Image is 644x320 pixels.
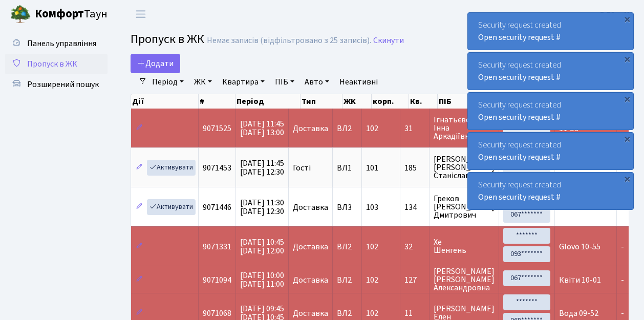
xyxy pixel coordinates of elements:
div: Немає записів (відфільтровано з 25 записів). [207,36,371,46]
th: Дії [131,94,199,109]
span: ВЛ2 [337,309,357,317]
span: 9071094 [203,274,231,286]
span: Розширений пошук [27,79,99,90]
a: Open security request # [478,112,561,123]
div: Security request created [468,13,633,50]
a: Панель управління [5,33,108,54]
div: × [622,174,632,184]
span: Доставка [293,124,328,133]
span: Гості [293,164,311,172]
span: 101 [366,162,378,174]
div: Security request created [468,173,633,209]
span: 102 [366,308,378,319]
span: 185 [404,164,425,172]
span: Пропуск в ЖК [27,58,77,70]
span: Таун [35,6,108,23]
a: Пропуск в ЖК [5,54,108,74]
img: logo.png [10,4,31,25]
span: Доставка [293,276,328,284]
span: Доставка [293,203,328,211]
th: корп. [372,94,409,109]
span: Греков [PERSON_NAME] Дмитрович [434,195,495,219]
span: 102 [366,241,378,252]
span: 102 [366,123,378,134]
th: ПІБ [438,94,508,109]
a: Open security request # [478,72,561,83]
span: [PERSON_NAME] [PERSON_NAME] Станіславівна [434,155,495,180]
a: Open security request # [478,152,561,163]
span: 134 [404,203,425,211]
span: Пропуск в ЖК [131,30,204,48]
a: ЖК [190,73,216,91]
span: Доставка [293,309,328,317]
span: 11 [404,309,425,317]
div: × [622,54,632,64]
a: ПІБ [271,73,298,91]
span: Доставка [293,243,328,251]
button: Переключити навігацію [128,6,154,23]
a: Open security request # [478,32,561,43]
span: 103 [366,202,378,213]
span: Ігнатьєвська Інна Аркадіївна [434,116,495,140]
span: Хе Шенгень [434,238,495,254]
div: × [622,94,632,104]
span: 9071331 [203,241,231,252]
a: Скинути [373,36,404,46]
span: 9071446 [203,202,231,213]
span: ВЛ2 [337,276,357,284]
div: Security request created [468,93,633,130]
span: [DATE] 11:30 [DATE] 12:30 [240,197,284,217]
th: Тип [300,94,342,109]
span: 9071068 [203,308,231,319]
div: × [622,14,632,24]
span: [DATE] 10:00 [DATE] 11:00 [240,270,284,290]
a: Квартира [218,73,269,91]
a: Авто [300,73,333,91]
b: Комфорт [35,6,84,22]
span: [DATE] 10:45 [DATE] 12:00 [240,237,284,257]
span: ВЛ1 [337,164,357,172]
span: [DATE] 11:45 [DATE] 12:30 [240,158,284,178]
div: Security request created [468,53,633,90]
span: ВЛ2 [337,243,357,251]
span: 9071453 [203,162,231,174]
span: - [621,308,624,319]
span: 127 [404,276,425,284]
span: - [621,241,624,252]
a: Активувати [147,199,196,215]
span: [DATE] 11:45 [DATE] 13:00 [240,118,284,138]
th: ЖК [342,94,372,109]
span: Панель управління [27,38,96,49]
span: 9071525 [203,123,231,134]
a: Активувати [147,160,196,176]
span: 32 [404,243,425,251]
span: - [621,274,624,286]
b: ВЛ2 -. К. [600,9,632,20]
span: [PERSON_NAME] [PERSON_NAME] Александровна [434,267,495,292]
a: Розширений пошук [5,74,108,95]
span: ВЛ2 [337,124,357,133]
span: 102 [366,274,378,286]
div: × [622,134,632,144]
a: Open security request # [478,191,561,203]
a: Період [148,73,188,91]
div: Security request created [468,133,633,169]
a: Додати [131,54,180,73]
span: Квіти 10-01 [559,274,601,286]
th: Період [235,94,300,109]
span: Додати [137,58,174,69]
a: ВЛ2 -. К. [600,8,632,20]
th: Кв. [409,94,438,109]
span: 31 [404,124,425,133]
span: Вода 09-52 [559,308,598,319]
a: Неактивні [335,73,382,91]
th: # [199,94,235,109]
span: Glovo 10-55 [559,241,600,252]
span: ВЛ3 [337,203,357,211]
